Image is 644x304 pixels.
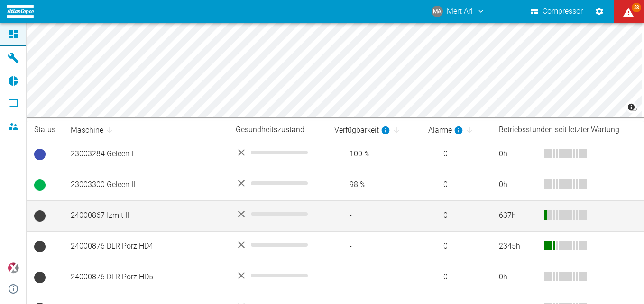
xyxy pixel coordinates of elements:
th: Gesundheitszustand [228,121,326,139]
div: No data [236,147,319,158]
span: 0 [428,272,484,283]
span: - [334,272,413,283]
span: 0 [428,179,484,190]
div: 0 h [499,272,537,283]
td: 23003300 Geleen II [63,170,228,200]
span: 58 [632,3,641,12]
div: No data [236,239,319,250]
th: Status [27,121,63,139]
td: 23003284 Geleen I [63,139,228,170]
span: 98 % [334,179,413,190]
span: Keine Daten [34,210,46,222]
div: berechnet für die letzten 7 Tage [334,125,390,136]
span: - [334,210,413,221]
div: berechnet für die letzten 7 Tage [428,125,463,136]
div: 0 h [499,179,537,190]
td: 24000876 DLR Porz HD5 [63,262,228,293]
button: mert.ari@atlascopco.com [430,3,487,20]
img: Xplore Logo [8,262,19,274]
td: 24000867 Izmit II [63,200,228,231]
div: MA [432,6,443,17]
div: 2345 h [499,241,537,252]
div: 0 h [499,149,537,160]
span: Keine Daten [34,272,46,283]
span: 0 [428,210,484,221]
span: 100 % [334,149,413,160]
div: No data [236,178,319,189]
span: 0 [428,241,484,252]
button: Einstellungen [591,3,608,20]
span: 0 [428,149,484,160]
td: 24000876 DLR Porz HD4 [63,231,228,262]
span: Maschine [71,125,116,136]
div: No data [236,270,319,281]
span: Betrieb [34,179,46,191]
img: logo [7,5,34,18]
div: No data [236,208,319,220]
span: Keine Daten [34,241,46,252]
span: Betriebsbereit [34,149,46,160]
span: - [334,241,413,252]
th: Betriebsstunden seit letzter Wartung [491,121,644,139]
button: Compressor [529,3,585,20]
div: 637 h [499,210,537,221]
